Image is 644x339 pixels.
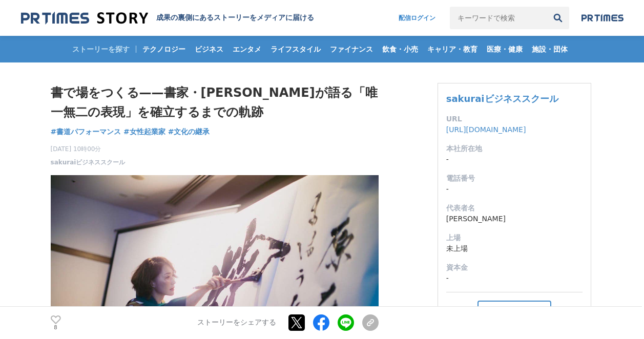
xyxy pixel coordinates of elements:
[123,127,165,136] span: #女性起業家
[168,127,210,136] span: #文化の継承
[378,45,422,54] span: 飲食・小売
[228,45,265,54] span: エンタメ
[446,203,583,214] dt: 代表者名
[483,45,527,54] span: 医療・健康
[446,273,583,284] dd: -
[326,45,377,54] span: ファイナンス
[191,45,227,54] span: ビジネス
[450,7,547,29] input: キーワードで検索
[51,126,121,137] a: #書道パフォーマンス
[51,325,61,330] p: 8
[197,319,276,328] p: ストーリーをシェアする
[21,11,148,25] img: 成果の裏側にあるストーリーをメディアに届ける
[528,45,572,54] span: 施設・団体
[446,214,583,224] dd: [PERSON_NAME]
[51,83,379,122] h1: 書で場をつくる——書家・[PERSON_NAME]が語る「唯一無二の表現」を確立するまでの軌跡
[446,143,583,154] dt: 本社所在地
[138,45,190,54] span: テクノロジー
[446,93,558,104] a: sakuraiビジネススクール
[423,45,482,54] span: キャリア・教育
[446,262,583,273] dt: 資本金
[446,243,583,254] dd: 未上場
[528,36,572,62] a: 施設・団体
[191,36,227,62] a: ビジネス
[423,36,482,62] a: キャリア・教育
[446,173,583,184] dt: 電話番号
[51,144,126,154] span: [DATE] 10時00分
[446,154,583,165] dd: -
[483,36,527,62] a: 医療・健康
[446,114,583,124] dt: URL
[266,45,325,54] span: ライフスタイル
[326,36,377,62] a: ファイナンス
[138,36,190,62] a: テクノロジー
[51,158,126,167] a: sakuraiビジネススクール
[156,13,314,23] h2: 成果の裏側にあるストーリーをメディアに届ける
[446,125,526,134] a: [URL][DOMAIN_NAME]
[446,184,583,195] dd: -
[547,7,569,29] button: 検索
[378,36,422,62] a: 飲食・小売
[446,232,583,243] dt: 上場
[228,36,265,62] a: エンタメ
[51,127,121,136] span: #書道パフォーマンス
[168,126,210,137] a: #文化の継承
[477,301,551,320] button: フォロー
[581,14,624,22] img: prtimes
[21,11,314,25] a: 成果の裏側にあるストーリーをメディアに届ける 成果の裏側にあるストーリーをメディアに届ける
[388,7,446,29] a: 配信ログイン
[266,36,325,62] a: ライフスタイル
[123,126,165,137] a: #女性起業家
